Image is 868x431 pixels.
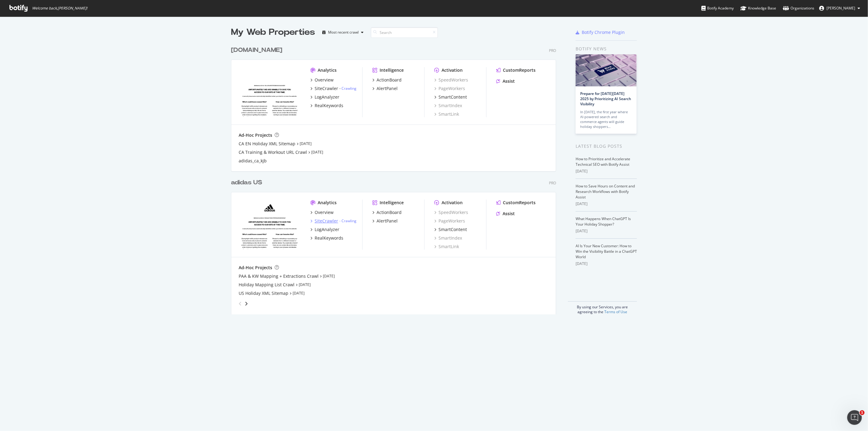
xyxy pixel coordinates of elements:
[328,31,359,34] div: Most recent crawl
[434,244,459,250] a: SmartLink
[442,200,463,206] div: Activation
[380,200,404,206] div: Intelligence
[236,299,244,309] div: angle-left
[576,201,637,207] div: [DATE]
[576,216,631,227] a: What Happens When ChatGPT Is Your Holiday Shopper?
[860,410,865,415] span: 1
[239,158,267,164] a: adidas_ca_kjb
[439,94,467,100] div: SmartContent
[315,85,338,92] div: SiteCrawler
[439,226,467,233] div: SmartContent
[576,143,637,150] div: Latest Blog Posts
[576,156,630,167] a: How to Prioritize and Accelerate Technical SEO with Botify Assist
[576,54,637,86] img: Prepare for Black Friday 2025 by Prioritizing AI Search Visibility
[377,77,402,83] div: ActionBoard
[582,29,625,35] div: Botify Chrome Plugin
[231,46,282,55] div: [DOMAIN_NAME]
[826,5,855,11] span: Kavit Vichhivora
[231,46,285,55] a: [DOMAIN_NAME]
[239,132,272,138] div: Ad-Hoc Projects
[339,86,356,91] div: -
[239,273,319,279] a: PAA & KW Mapping + Extractions Crawl
[318,67,337,73] div: Analytics
[576,261,637,266] div: [DATE]
[496,200,536,206] a: CustomReports
[372,209,402,215] a: ActionBoard
[371,27,438,38] input: Search
[310,235,343,241] a: RealKeywords
[231,178,262,187] div: adidas US
[311,150,323,155] a: [DATE]
[239,290,288,296] div: US Holiday XML Sitemap
[442,67,463,73] div: Activation
[310,94,339,100] a: LogAnalyzer
[318,200,337,206] div: Analytics
[576,228,637,234] div: [DATE]
[377,218,398,224] div: AlertPanel
[310,209,334,215] a: Overview
[580,110,632,129] div: In [DATE], the first year where AI-powered search and commerce agents will guide holiday shoppers…
[315,94,339,100] div: LogAnalyzer
[315,77,334,83] div: Overview
[339,218,356,223] div: -
[315,209,334,215] div: Overview
[549,48,556,53] div: Pro
[605,309,627,314] a: Terms of Use
[323,273,335,279] a: [DATE]
[320,27,366,37] button: Most recent crawl
[496,67,536,73] a: CustomReports
[434,209,468,215] a: SpeedWorkers
[239,149,307,155] a: CA Training & Workout URL Crawl
[372,218,398,224] a: AlertPanel
[244,301,248,307] div: angle-right
[434,94,467,100] a: SmartContent
[231,38,561,314] div: grid
[434,77,468,83] a: SpeedWorkers
[377,209,402,215] div: ActionBoard
[503,67,536,73] div: CustomReports
[239,141,295,147] a: CA EN Holiday XML Sitemap
[503,200,536,206] div: CustomReports
[434,85,465,92] a: PageWorkers
[315,235,343,241] div: RealKeywords
[549,180,556,186] div: Pro
[783,5,814,11] div: Organizations
[503,211,515,217] div: Assist
[740,5,776,11] div: Knowledge Base
[315,226,339,233] div: LogAnalyzer
[239,67,301,117] img: adidas.ca
[434,218,465,224] a: PageWorkers
[576,243,637,259] a: AI Is Your New Customer: How to Win the Visibility Battle in a ChatGPT World
[300,141,312,146] a: [DATE]
[310,85,356,92] a: SiteCrawler- Crawling
[372,85,398,92] a: AlertPanel
[701,5,734,11] div: Botify Academy
[310,77,334,83] a: Overview
[434,226,467,233] a: SmartContent
[847,410,862,425] iframe: Intercom live chat
[239,265,272,271] div: Ad-Hoc Projects
[231,26,315,38] div: My Web Properties
[293,291,305,296] a: [DATE]
[576,183,635,200] a: How to Save Hours on Content and Research Workflows with Botify Assist
[32,6,87,11] span: Welcome back, [PERSON_NAME] !
[310,103,343,109] a: RealKeywords
[377,85,398,92] div: AlertPanel
[310,218,356,224] a: SiteCrawler- Crawling
[315,103,343,109] div: RealKeywords
[310,226,339,233] a: LogAnalyzer
[496,78,515,84] a: Assist
[239,282,295,288] a: Holiday Mapping List Crawl
[372,77,402,83] a: ActionBoard
[434,111,459,117] div: SmartLink
[576,29,625,35] a: Botify Chrome Plugin
[503,78,515,84] div: Assist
